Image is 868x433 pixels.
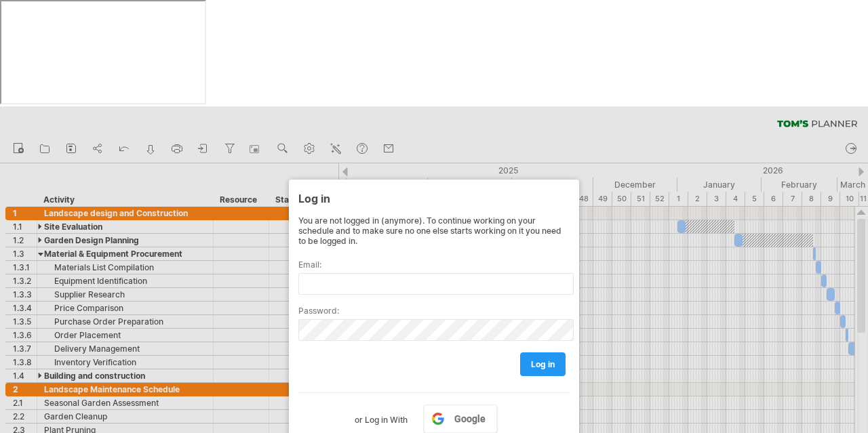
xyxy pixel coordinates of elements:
[520,352,566,376] a: log in
[298,215,570,246] div: You are not logged in (anymore). To continue working on your schedule and to make sure no one els...
[298,186,570,210] div: Log in
[298,306,570,316] label: Password:
[298,260,570,270] label: Email:
[355,405,408,428] label: or Log in With
[424,405,497,433] a: Google
[531,359,555,369] span: log in
[454,413,486,424] span: Google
